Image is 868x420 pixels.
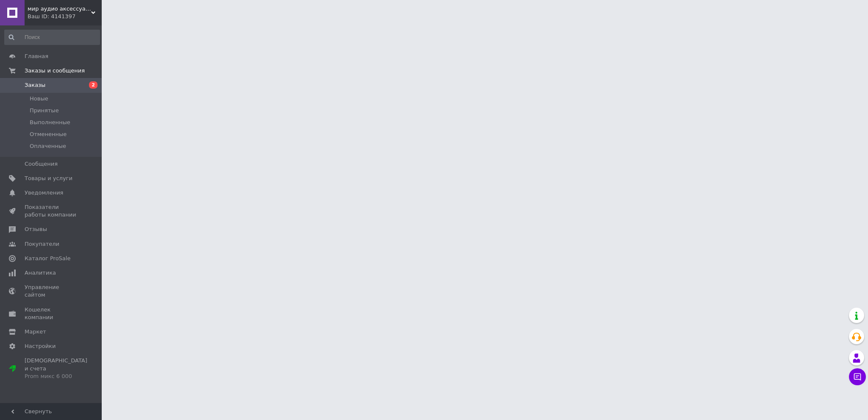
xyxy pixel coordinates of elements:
[89,81,97,89] span: 2
[30,107,59,114] span: Принятые
[25,269,56,277] span: Аналитика
[25,328,46,336] span: Маркет
[25,225,47,233] span: Отзывы
[25,255,70,262] span: Каталог ProSale
[25,160,58,168] span: Сообщения
[25,53,48,60] span: Главная
[25,67,85,75] span: Заказы и сообщения
[25,175,72,182] span: Товары и услуги
[849,368,866,385] button: Чат с покупателем
[25,357,87,380] span: [DEMOGRAPHIC_DATA] и счета
[30,131,67,138] span: Отмененные
[25,81,45,89] span: Заказы
[25,342,56,350] span: Настройки
[30,119,70,126] span: Выполненные
[25,240,59,248] span: Покупатели
[25,203,78,219] span: Показатели работы компании
[25,284,78,299] span: Управление сайтом
[4,30,100,45] input: Поиск
[28,13,102,20] div: Ваш ID: 4141397
[28,5,91,13] span: мир аудио аксессуаров
[25,306,78,321] span: Кошелек компании
[25,189,63,197] span: Уведомления
[30,142,66,150] span: Оплаченные
[30,95,48,103] span: Новые
[25,373,87,380] div: Prom микс 6 000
